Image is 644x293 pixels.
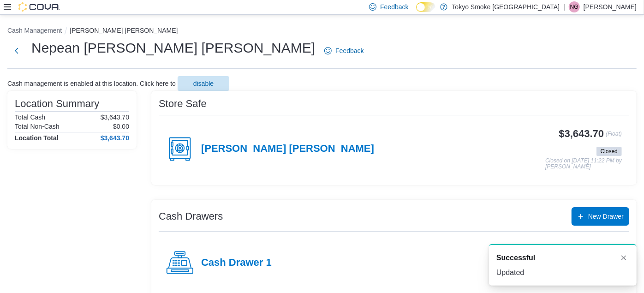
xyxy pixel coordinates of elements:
[201,143,374,155] h4: [PERSON_NAME] [PERSON_NAME]
[7,26,637,37] nav: An example of EuiBreadcrumbs
[7,27,62,34] button: Cash Management
[159,98,207,109] h3: Store Safe
[570,1,578,12] span: NG
[496,267,629,278] div: Updated
[101,114,129,121] p: $3,643.70
[584,1,637,12] p: [PERSON_NAME]
[559,128,604,139] h3: $3,643.70
[7,80,176,87] p: Cash management is enabled at this location. Click here to
[15,123,60,130] h6: Total Non-Cash
[452,1,560,12] p: Tokyo Smoke [GEOGRAPHIC_DATA]
[159,211,223,222] h3: Cash Drawers
[193,79,214,88] span: disable
[596,147,622,156] span: Closed
[31,39,315,57] h1: Nepean [PERSON_NAME] [PERSON_NAME]
[70,27,178,34] button: [PERSON_NAME] [PERSON_NAME]
[496,252,629,263] div: Notification
[113,123,129,130] p: $0.00
[335,46,364,55] span: Feedback
[572,207,629,226] button: New Drawer
[601,147,618,155] span: Closed
[321,42,367,60] a: Feedback
[15,98,99,109] h3: Location Summary
[618,252,629,263] button: Dismiss toast
[496,252,535,263] span: Successful
[416,2,435,12] input: Dark Mode
[15,114,45,121] h6: Total Cash
[178,76,229,91] button: disable
[7,42,26,60] button: Next
[563,1,565,12] p: |
[18,2,60,12] img: Cova
[606,128,622,145] p: (Float)
[380,2,408,12] span: Feedback
[569,1,580,12] div: Nadine Guindon
[416,12,417,12] span: Dark Mode
[15,134,59,142] h4: Location Total
[588,212,624,221] span: New Drawer
[545,158,622,170] p: Closed on [DATE] 11:22 PM by [PERSON_NAME]
[101,134,129,142] h4: $3,643.70
[201,257,272,269] h4: Cash Drawer 1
